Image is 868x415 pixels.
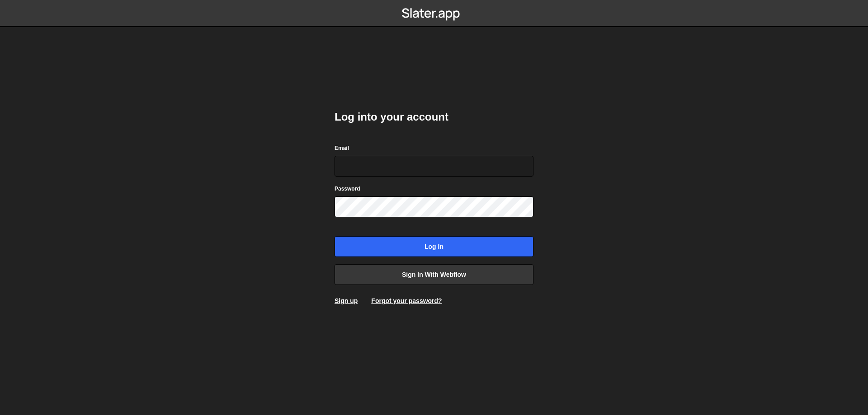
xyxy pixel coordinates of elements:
label: Password [335,184,360,193]
input: Log in [335,236,533,257]
a: Forgot your password? [371,297,442,304]
a: Sign up [335,297,358,304]
a: Sign in with Webflow [335,264,533,285]
h2: Log into your account [335,110,533,124]
label: Email [335,144,349,153]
